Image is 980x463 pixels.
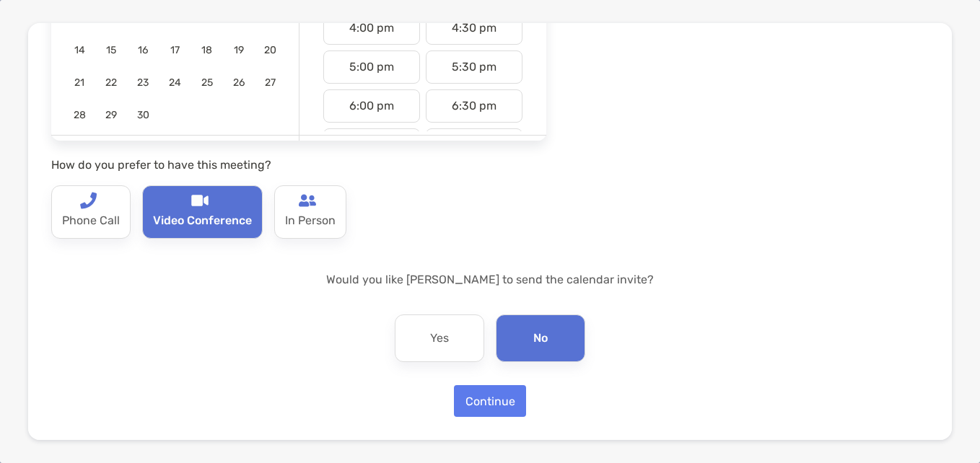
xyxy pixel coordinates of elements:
[323,12,420,45] div: 4:00 pm
[323,89,420,123] div: 6:00 pm
[67,76,92,89] span: 21
[426,128,522,162] div: 7:30 pm
[258,44,283,56] span: 20
[323,128,420,162] div: 7:00 pm
[258,76,283,89] span: 27
[79,192,97,209] img: type-call
[227,76,251,89] span: 26
[62,209,120,232] p: Phone Call
[426,89,522,123] div: 6:30 pm
[191,192,209,209] img: type-call
[162,76,187,89] span: 24
[131,109,155,121] span: 30
[430,327,449,350] p: Yes
[323,50,420,84] div: 5:00 pm
[99,109,123,121] span: 29
[51,156,546,174] p: How do you prefer to have this meeting?
[285,209,336,232] p: In Person
[131,44,155,56] span: 16
[99,76,123,89] span: 22
[533,327,548,350] p: No
[153,209,252,232] p: Video Conference
[299,192,316,209] img: type-call
[454,385,526,417] button: Continue
[195,76,219,89] span: 25
[131,76,155,89] span: 23
[99,44,123,56] span: 15
[426,12,522,45] div: 4:30 pm
[227,44,251,56] span: 19
[67,109,92,121] span: 28
[195,44,219,56] span: 18
[51,270,929,288] p: Would you like [PERSON_NAME] to send the calendar invite?
[67,44,92,56] span: 14
[162,44,187,56] span: 17
[426,50,522,84] div: 5:30 pm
